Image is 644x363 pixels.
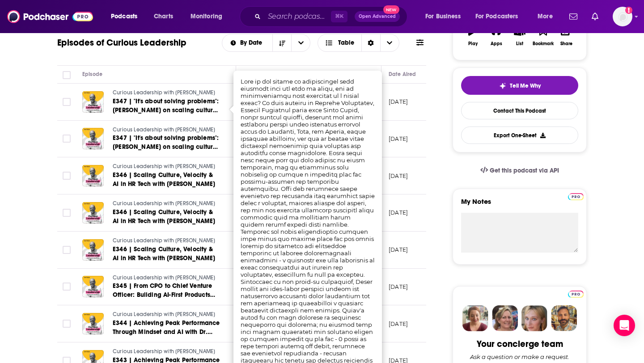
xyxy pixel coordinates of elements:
[477,338,563,350] div: Your concierge team
[473,160,566,181] a: Get this podcast via API
[63,283,71,291] span: Toggle select row
[113,237,215,244] span: Curious Leadership with [PERSON_NAME]
[389,69,416,80] div: Date Aired
[470,9,531,24] button: open menu
[113,237,220,245] a: Curious Leadership with [PERSON_NAME]
[383,5,399,14] span: New
[113,171,215,188] span: E346 | Scaling Culture, Velocity & AI in HR Tech with [PERSON_NAME]
[113,126,220,134] a: Curious Leadership with [PERSON_NAME]
[491,41,502,46] div: Apps
[499,82,506,89] img: tell me why sparkle
[240,40,265,46] span: By Date
[461,127,578,144] button: Export One-Sheet
[63,135,71,143] span: Toggle select row
[389,135,408,143] p: [DATE]
[613,7,632,26] img: User Profile
[531,9,564,24] button: open menu
[113,163,220,171] a: Curious Leadership with [PERSON_NAME]
[461,102,578,119] a: Contact This Podcast
[191,10,222,23] span: Monitoring
[63,172,71,180] span: Toggle select row
[389,320,408,328] p: [DATE]
[359,14,396,19] span: Open Advanced
[516,41,523,46] div: List
[154,10,173,23] span: Charts
[113,274,215,281] span: Curious Leadership with [PERSON_NAME]
[568,193,584,200] img: Podchaser Pro
[338,40,354,46] span: Table
[361,34,380,51] div: Sort Direction
[113,282,215,317] span: E345 | From CPO to Chief Venture Officer: Building AI-First Products That Actually Work with [PER...
[113,200,215,207] span: Curious Leadership with [PERSON_NAME]
[369,69,379,80] button: Column Actions
[492,305,518,331] img: Barbara Profile
[113,282,220,300] a: E345 | From CPO to Chief Venture Officer: Building AI-First Products That Actually Work with [PER...
[82,69,102,80] div: Episode
[551,305,577,331] img: Jon Profile
[113,97,220,115] a: E347 | "It's about solving problems": [PERSON_NAME] on scaling culture, brand marketing & custome...
[588,9,602,24] a: Show notifications dropdown
[63,320,71,328] span: Toggle select row
[113,134,219,169] span: E347 | "It's about solving problems": [PERSON_NAME] on scaling culture, brand marketing & custome...
[462,305,488,331] img: Sydney Profile
[63,98,71,106] span: Toggle select row
[568,291,584,298] img: Podchaser Pro
[419,9,472,24] button: open menu
[105,9,149,24] button: open menu
[113,134,220,152] a: E347 | "It's about solving problems": [PERSON_NAME] on scaling culture, brand marketing & custome...
[113,245,215,262] span: E346 | Scaling Culture, Velocity & AI in HR Tech with [PERSON_NAME]
[113,245,220,263] a: E346 | Scaling Culture, Velocity & AI in HR Tech with [PERSON_NAME]
[264,9,331,24] input: Search podcasts, credits, & more...
[389,172,408,180] p: [DATE]
[389,246,408,253] p: [DATE]
[613,7,632,26] button: Show profile menu
[389,98,408,106] p: [DATE]
[470,353,569,360] div: Ask a question or make a request.
[291,34,310,51] button: open menu
[7,8,93,25] img: Podchaser - Follow, Share and Rate Podcasts
[614,315,635,336] div: Open Intercom Messenger
[461,76,578,95] button: tell me why sparkleTell Me Why
[389,209,408,216] p: [DATE]
[113,319,220,337] a: E344 | Achieving Peak Performance Through Mindset and AI with Dr. [PERSON_NAME]
[568,192,584,200] a: Pro website
[113,319,220,345] span: E344 | Achieving Peak Performance Through Mindset and AI with Dr. [PERSON_NAME]
[222,40,273,46] button: open menu
[531,20,555,52] button: Bookmark
[113,348,215,355] span: Curious Leadership with [PERSON_NAME]
[521,305,547,331] img: Jules Profile
[355,11,400,22] button: Open AdvancedNew
[475,10,518,23] span: For Podcasters
[243,69,272,80] div: Description
[113,200,220,208] a: Curious Leadership with [PERSON_NAME]
[113,171,220,189] a: E346 | Scaling Culture, Velocity & AI in HR Tech with [PERSON_NAME]
[555,20,578,52] button: Share
[113,127,215,133] span: Curious Leadership with [PERSON_NAME]
[113,97,219,132] span: E347 | "It's about solving problems": [PERSON_NAME] on scaling culture, brand marketing & custome...
[461,197,578,213] label: My Notes
[318,34,399,52] button: Choose View
[113,274,220,282] a: Curious Leadership with [PERSON_NAME]
[113,208,220,226] a: E346 | Scaling Culture, Velocity & AI in HR Tech with [PERSON_NAME]
[625,7,632,14] svg: Add a profile image
[331,11,347,22] span: ⌘ K
[111,10,137,23] span: Podcasts
[113,89,215,96] span: Curious Leadership with [PERSON_NAME]
[538,10,553,23] span: More
[272,34,291,51] button: Sort Direction
[566,9,581,24] a: Show notifications dropdown
[113,311,215,317] span: Curious Leadership with [PERSON_NAME]
[508,20,531,52] button: List
[57,37,186,48] h1: Episodes of Curious Leadership
[490,167,559,174] span: Get this podcast via API
[613,7,632,26] span: Logged in as elliesachs09
[222,34,311,52] h2: Choose List sort
[148,9,178,24] a: Charts
[63,246,71,254] span: Toggle select row
[113,311,220,319] a: Curious Leadership with [PERSON_NAME]
[560,41,572,46] div: Share
[510,82,541,89] span: Tell Me Why
[461,20,484,52] button: Play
